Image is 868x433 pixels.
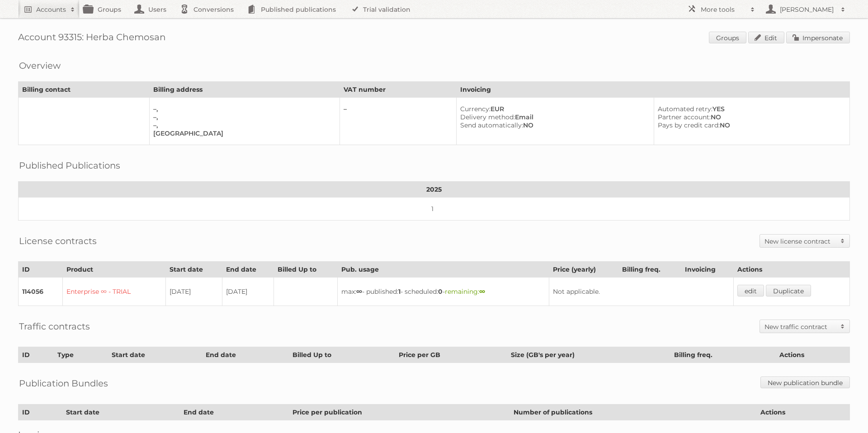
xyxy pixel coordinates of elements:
th: Product [63,262,166,278]
h2: New license contract [764,237,836,246]
th: ID [19,262,63,278]
th: Invoicing [456,82,849,98]
span: Partner account: [658,113,711,121]
span: Toggle [836,235,849,247]
h2: Accounts [36,5,66,14]
th: Type [53,347,108,363]
th: 2025 [19,182,850,198]
span: Pays by credit card: [658,121,720,129]
span: Toggle [836,320,849,333]
div: NO [460,121,647,129]
td: Enterprise ∞ - TRIAL [63,278,166,306]
a: Impersonate [786,32,850,43]
a: New publication bundle [760,377,850,388]
h2: New traffic contract [764,322,836,331]
span: Automated retry: [658,105,712,113]
span: Currency: [460,105,491,113]
th: Price (yearly) [549,262,618,278]
td: 1 [19,198,850,221]
th: Billing contact [19,82,150,98]
th: Number of publications [509,405,756,420]
h2: Overview [19,59,61,72]
a: Groups [709,32,746,43]
td: 114056 [19,278,63,306]
div: Email [460,113,647,121]
th: VAT number [340,82,456,98]
th: Size (GB's per year) [507,347,670,363]
h2: [PERSON_NAME] [778,5,836,14]
th: Billing address [150,82,340,98]
th: ID [19,347,54,363]
h2: Publication Bundles [19,377,108,390]
span: Send automatically: [460,121,523,129]
a: edit [737,285,764,297]
th: Start date [108,347,202,363]
th: Actions [775,347,849,363]
th: Actions [734,262,850,278]
div: –, [153,121,332,129]
th: End date [180,405,288,420]
strong: 0 [438,287,443,296]
a: Edit [748,32,784,43]
th: ID [19,405,62,420]
td: [DATE] [222,278,274,306]
strong: ∞ [356,287,362,296]
h2: Published Publications [19,159,120,172]
th: Billing freq. [618,262,681,278]
td: – [340,98,456,145]
th: Billed Up to [274,262,338,278]
th: Price per publication [288,405,509,420]
h1: Account 93315: Herba Chemosan [18,32,850,45]
h2: More tools [701,5,746,14]
div: NO [658,121,842,129]
th: Invoicing [681,262,734,278]
td: Not applicable. [549,278,734,306]
div: YES [658,105,842,113]
span: remaining: [445,287,485,296]
div: –, [153,105,332,113]
h2: Traffic contracts [19,320,90,333]
th: Start date [166,262,222,278]
div: EUR [460,105,647,113]
div: [GEOGRAPHIC_DATA] [153,129,332,137]
th: End date [202,347,289,363]
a: Duplicate [766,285,811,297]
span: Delivery method: [460,113,515,121]
th: End date [222,262,274,278]
td: [DATE] [166,278,222,306]
strong: ∞ [479,287,485,296]
div: NO [658,113,842,121]
h2: License contracts [19,234,97,248]
th: Billed Up to [288,347,395,363]
th: Start date [62,405,180,420]
td: max: - published: - scheduled: - [337,278,549,306]
th: Pub. usage [337,262,549,278]
a: New license contract [760,235,849,247]
th: Price per GB [395,347,507,363]
div: –, [153,113,332,121]
th: Billing freq. [670,347,775,363]
strong: 1 [398,287,401,296]
th: Actions [757,405,850,420]
a: New traffic contract [760,320,849,333]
